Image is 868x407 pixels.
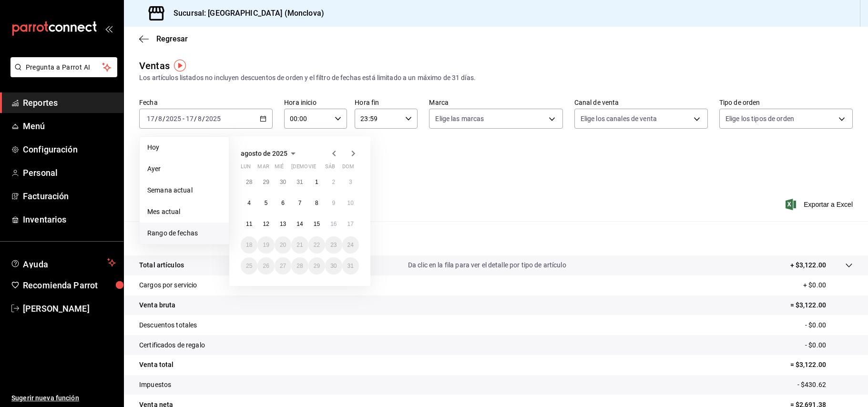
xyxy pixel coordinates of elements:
[155,115,158,122] span: /
[23,166,116,179] span: Personal
[139,360,174,370] p: Venta total
[163,115,165,122] span: /
[330,263,337,269] abbr: 30 de agosto de 2025
[805,340,853,350] p: - $0.00
[23,190,116,203] span: Facturación
[241,148,299,159] button: agosto de 2025
[7,69,117,79] a: Pregunta a Parrot AI
[725,114,794,123] span: Elige los tipos de orden
[280,221,286,227] abbr: 13 de agosto de 2025
[291,236,308,254] button: 21 de agosto de 2025
[314,221,320,227] abbr: 15 de agosto de 2025
[139,260,184,270] p: Total artículos
[719,99,853,106] label: Tipo de orden
[139,380,171,390] p: Impuestos
[241,236,257,254] button: 18 de agosto de 2025
[330,221,337,227] abbr: 16 de agosto de 2025
[241,150,287,157] span: agosto de 2025
[296,242,303,248] abbr: 21 de agosto de 2025
[241,257,257,275] button: 25 de agosto de 2025
[314,242,320,248] abbr: 22 de agosto de 2025
[23,279,116,292] span: Recomienda Parrot
[291,257,308,275] button: 28 de agosto de 2025
[194,115,197,122] span: /
[342,163,354,173] abbr: domingo
[139,99,273,106] label: Fecha
[296,221,303,227] abbr: 14 de agosto de 2025
[139,34,188,43] button: Regresar
[241,215,257,233] button: 11 de agosto de 2025
[291,173,308,191] button: 31 de julio de 2025
[263,242,269,248] abbr: 19 de agosto de 2025
[246,263,252,269] abbr: 25 de agosto de 2025
[26,62,102,72] span: Pregunta a Parrot AI
[202,115,205,122] span: /
[308,163,316,173] abbr: viernes
[23,96,116,109] span: Reportes
[174,60,186,71] img: Tooltip marker
[805,320,853,330] p: - $0.00
[257,257,274,275] button: 26 de agosto de 2025
[342,173,359,191] button: 3 de agosto de 2025
[280,263,286,269] abbr: 27 de agosto de 2025
[298,200,302,206] abbr: 7 de agosto de 2025
[325,215,342,233] button: 16 de agosto de 2025
[275,194,291,212] button: 6 de agosto de 2025
[139,320,197,330] p: Descuentos totales
[790,260,826,270] p: + $3,122.00
[280,242,286,248] abbr: 20 de agosto de 2025
[23,257,103,268] span: Ayuda
[241,194,257,212] button: 4 de agosto de 2025
[246,221,252,227] abbr: 11 de agosto de 2025
[275,236,291,254] button: 20 de agosto de 2025
[23,143,116,156] span: Configuración
[275,257,291,275] button: 27 de agosto de 2025
[342,236,359,254] button: 24 de agosto de 2025
[435,114,484,123] span: Elige las marcas
[263,263,269,269] abbr: 26 de agosto de 2025
[281,200,285,206] abbr: 6 de agosto de 2025
[315,200,318,206] abbr: 8 de agosto de 2025
[139,233,853,244] p: Resumen
[347,200,354,206] abbr: 10 de agosto de 2025
[291,194,308,212] button: 7 de agosto de 2025
[139,73,853,83] div: Los artículos listados no incluyen descuentos de orden y el filtro de fechas está limitado a un m...
[241,163,251,173] abbr: lunes
[146,115,155,122] input: --
[342,257,359,275] button: 31 de agosto de 2025
[257,163,269,173] abbr: martes
[330,242,337,248] abbr: 23 de agosto de 2025
[291,163,347,173] abbr: jueves
[105,25,112,32] button: open_drawer_menu
[23,213,116,226] span: Inventarios
[332,200,335,206] abbr: 9 de agosto de 2025
[296,179,303,185] abbr: 31 de julio de 2025
[139,300,175,310] p: Venta bruta
[803,280,853,290] p: + $0.00
[581,114,657,123] span: Elige los canales de venta
[185,115,194,122] input: --
[314,263,320,269] abbr: 29 de agosto de 2025
[787,199,853,210] button: Exportar a Excel
[147,164,221,174] span: Ayer
[11,393,116,403] span: Sugerir nueva función
[139,280,197,290] p: Cargos por servicio
[574,99,708,106] label: Canal de venta
[257,173,274,191] button: 29 de julio de 2025
[355,99,418,106] label: Hora fin
[247,200,251,206] abbr: 4 de agosto de 2025
[325,173,342,191] button: 2 de agosto de 2025
[263,179,269,185] abbr: 29 de julio de 2025
[165,115,182,122] input: ----
[139,340,205,350] p: Certificados de regalo
[308,257,325,275] button: 29 de agosto de 2025
[275,215,291,233] button: 13 de agosto de 2025
[308,194,325,212] button: 8 de agosto de 2025
[315,179,318,185] abbr: 1 de agosto de 2025
[257,215,274,233] button: 12 de agosto de 2025
[790,300,853,310] p: = $3,122.00
[10,57,117,77] button: Pregunta a Parrot AI
[284,99,347,106] label: Hora inicio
